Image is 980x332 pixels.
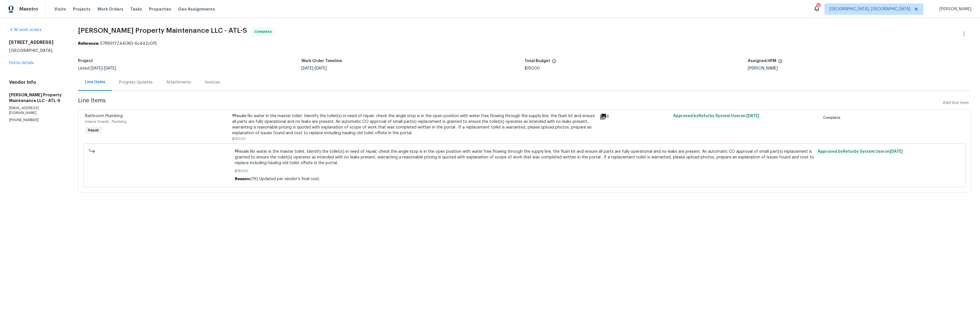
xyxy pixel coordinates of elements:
span: Reason: [235,177,250,181]
span: Geo Assignments [178,6,215,12]
span: [GEOGRAPHIC_DATA], [GEOGRAPHIC_DATA] [829,6,910,12]
span: - [301,66,327,70]
span: Listed [78,66,116,70]
span: $150.00 [524,66,540,70]
span: Work Orders [97,6,123,12]
span: The total cost of line items that have been proposed by Opendoor. This sum includes line items th... [552,59,556,66]
span: (YK) Updated per vendor’s final cost. [250,177,320,181]
div: Line Items [85,79,105,85]
div: 4 [816,3,820,9]
span: [DATE] [104,66,116,70]
span: Complete [823,115,843,121]
span: Approved by Refurby System User on [673,114,759,118]
span: Visits [54,6,66,12]
div: Invoices [205,80,220,85]
span: #Resale No water in the master toilet. Identify the toilet(s) in need of repair, check the angle ... [235,149,814,166]
span: Bathroom Plumbing [85,114,123,118]
span: $150.00 [232,137,246,140]
h5: Assigned HPM [748,59,776,63]
h5: Project [78,59,93,63]
h4: Vendor Info [9,80,64,85]
span: [PERSON_NAME] [937,6,971,12]
b: Reference: [78,42,99,46]
span: Tasks [130,7,142,11]
div: [PERSON_NAME] [748,66,971,70]
h5: Work Order Timeline [301,59,342,63]
span: Complete [254,29,274,34]
p: [EMAIL_ADDRESS][DOMAIN_NAME] [9,106,64,115]
h5: Total Budget [524,59,550,63]
div: 6 [600,113,670,120]
a: All work orders [9,28,42,32]
span: The hpm assigned to this work order. [778,59,783,66]
span: Maestro [19,6,38,12]
span: [DATE] [301,66,313,70]
span: - [91,66,116,70]
span: [DATE] [746,114,759,118]
span: Interior Overall - Plumbing [85,120,126,123]
h2: [STREET_ADDRESS] [9,40,64,45]
h5: [PERSON_NAME] Property Maintenance LLC - ATL-S [9,92,64,103]
span: [PERSON_NAME] Property Maintenance LLC - ATL-S [78,27,247,34]
h5: [GEOGRAPHIC_DATA] [9,48,64,53]
span: [DATE] [91,66,103,70]
span: Repair [86,127,101,133]
span: Properties [149,6,171,12]
span: $150.00 [235,168,814,174]
a: Home details [9,61,34,65]
span: Projects [73,6,91,12]
p: [PHONE_NUMBER] [9,118,64,123]
span: [DATE] [890,150,903,154]
div: #Resale No water in the master toilet. Identify the toilet(s) in need of repair, check the angle ... [232,113,596,136]
span: [DATE] [315,66,327,70]
div: 57R891YZ44GKG-6c442c0f5 [78,41,971,46]
span: Approved by Refurby System User on [818,150,903,154]
div: Attachments [166,80,191,85]
div: Progress Updates [119,80,153,85]
span: Line Items [78,98,940,108]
